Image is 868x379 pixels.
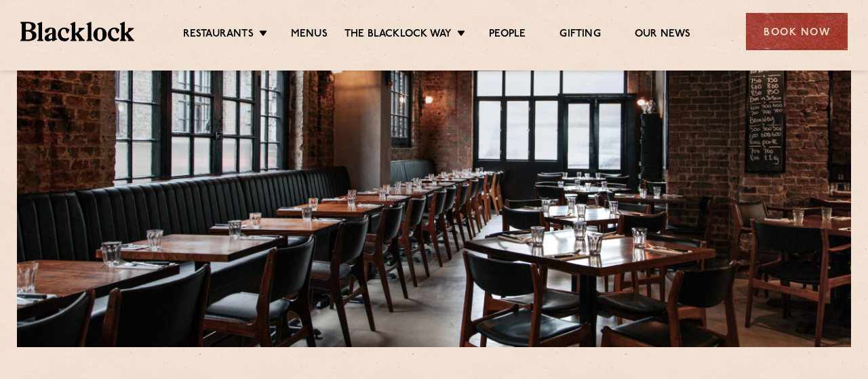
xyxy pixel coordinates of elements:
[489,28,526,43] a: People
[20,22,134,41] img: BL_Textured_Logo-footer-cropped.svg
[291,28,328,43] a: Menus
[746,13,848,50] div: Book Now
[559,28,600,43] a: Gifting
[635,28,691,43] a: Our News
[183,28,254,43] a: Restaurants
[344,28,452,43] a: The Blacklock Way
